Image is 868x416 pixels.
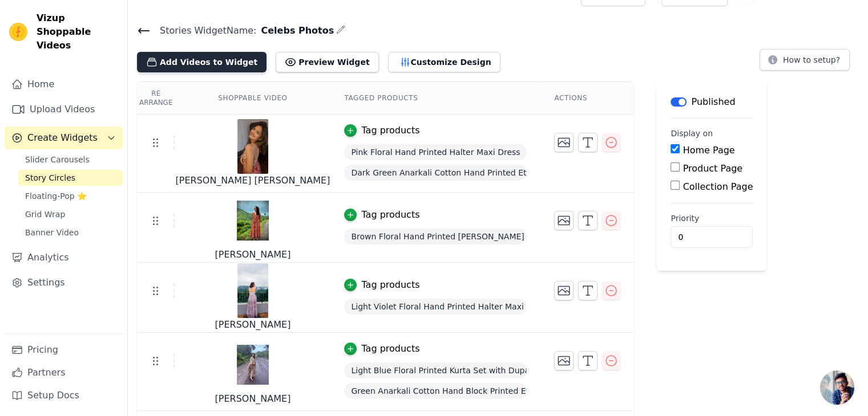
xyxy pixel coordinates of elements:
[671,213,753,224] label: Priority
[18,206,123,222] a: Grid Wrap
[175,248,330,262] div: [PERSON_NAME]
[554,281,574,300] button: Change Thumbnail
[5,127,123,149] button: Create Widgets
[137,52,267,72] button: Add Videos to Widget
[5,246,123,269] a: Analytics
[9,23,27,41] img: Vizup
[361,208,419,222] div: Tag products
[25,190,87,202] span: Floating-Pop ⭐
[820,370,854,405] div: Open chat
[37,11,118,52] span: Vizup Shoppable Videos
[344,299,527,315] span: Light Violet Floral Hand Printed Halter Maxi Dress
[671,128,713,139] legend: Display on
[691,95,735,109] p: Published
[344,278,419,292] button: Tag products
[5,271,123,294] a: Settings
[554,211,574,230] button: Change Thumbnail
[237,337,269,392] img: vizup-images-fd2f.png
[5,73,123,96] a: Home
[361,342,419,356] div: Tag products
[175,82,330,115] th: Shoppable Video
[540,82,634,115] th: Actions
[237,263,269,318] img: vizup-images-9ee9.jpg
[344,383,527,399] span: Green Anarkali Cotton Hand Block Printed Ethnic Maxi Dress
[256,24,334,38] span: Celebs Photos
[760,49,850,71] button: How to setup?
[25,154,90,165] span: Slider Carousels
[344,208,419,222] button: Tag products
[344,362,527,378] span: Light Blue Floral Printed Kurta Set with Dupatta
[276,52,378,72] button: Preview Widget
[361,278,419,292] div: Tag products
[18,152,123,168] a: Slider Carousels
[336,23,345,38] div: Edit Name
[18,170,123,186] a: Story Circles
[151,24,256,38] span: Stories Widget Name:
[137,82,175,115] th: Re Arrange
[25,227,79,238] span: Banner Video
[5,338,123,361] a: Pricing
[344,144,527,160] span: Pink Floral Hand Printed Halter Maxi Dress
[25,209,65,220] span: Grid Wrap
[554,351,574,370] button: Change Thumbnail
[344,229,527,244] span: Brown Floral Hand Printed [PERSON_NAME]
[18,225,123,240] a: Banner Video
[760,57,850,68] a: How to setup?
[554,133,574,152] button: Change Thumbnail
[27,131,98,145] span: Create Widgets
[388,52,500,72] button: Customize Design
[5,361,123,384] a: Partners
[683,163,742,174] label: Product Page
[175,174,330,187] div: [PERSON_NAME] [PERSON_NAME]
[5,384,123,407] a: Setup Docs
[330,82,540,115] th: Tagged Products
[237,119,269,174] img: vizup-images-210d.jpg
[344,165,527,181] span: Dark Green Anarkali Cotton Hand Printed Ethnic Maxi Dress
[344,342,419,356] button: Tag products
[18,188,123,204] a: Floating-Pop ⭐
[361,124,419,137] div: Tag products
[344,124,419,137] button: Tag products
[683,181,753,192] label: Collection Page
[237,193,269,248] img: vizup-images-7982.png
[175,318,330,332] div: [PERSON_NAME]
[175,392,330,406] div: [PERSON_NAME]
[683,145,734,156] label: Home Page
[25,172,75,183] span: Story Circles
[5,98,123,121] a: Upload Videos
